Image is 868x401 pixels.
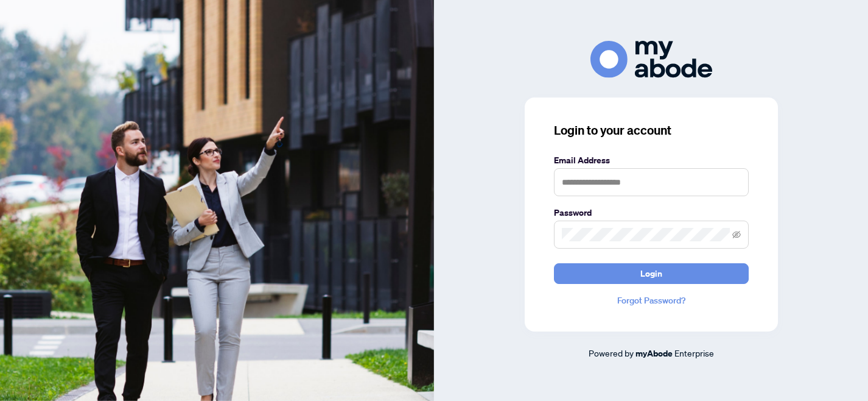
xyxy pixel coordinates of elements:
[554,294,749,307] a: Forgot Password?
[590,41,712,78] img: ma-logo
[589,347,634,358] span: Powered by
[674,347,714,358] span: Enterprise
[635,347,673,360] a: myAbode
[554,122,749,139] h3: Login to your account
[640,264,662,283] span: Login
[554,206,749,219] label: Password
[554,263,749,284] button: Login
[732,230,741,239] span: eye-invisible
[554,154,749,167] label: Email Address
